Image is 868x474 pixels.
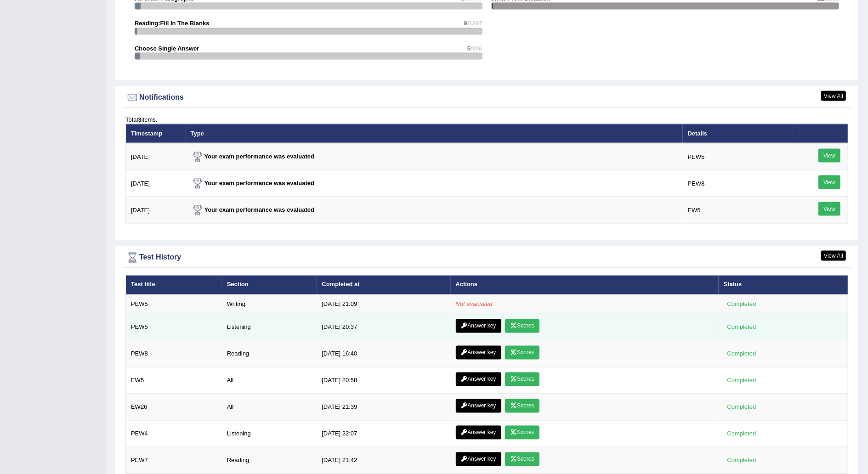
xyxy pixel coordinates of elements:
th: Details [683,124,793,143]
a: Answer key [456,452,501,466]
td: [DATE] 22:07 [317,421,450,447]
div: Completed [724,322,760,332]
em: Not evaluated [456,301,493,308]
td: [DATE] 16:40 [317,341,450,367]
th: Actions [451,276,719,295]
a: Answer key [456,372,501,386]
th: Section [222,276,317,295]
td: Writing [222,295,317,314]
th: Test title [126,276,222,295]
td: All [222,367,317,394]
b: 3 [138,116,141,123]
td: PEW7 [126,447,222,474]
td: All [222,394,317,421]
strong: Your exam performance was evaluated [191,153,315,160]
strong: Your exam performance was evaluated [191,180,315,186]
span: /336 [471,45,482,52]
a: Answer key [456,399,501,413]
td: PEW5 [683,143,793,170]
td: PEW8 [126,341,222,367]
td: [DATE] [126,170,186,197]
div: Completed [724,376,760,385]
strong: Reading:Fill In The Blanks [135,20,210,27]
a: View All [821,91,846,101]
a: View All [821,251,846,261]
span: 9 [464,20,467,27]
td: [DATE] 20:37 [317,314,450,341]
a: Scores [505,452,539,466]
div: Completed [724,349,760,359]
td: [DATE] 20:58 [317,367,450,394]
div: Completed [724,299,760,309]
a: Scores [505,399,539,413]
th: Status [719,276,848,295]
td: [DATE] 21:09 [317,295,450,314]
div: Completed [724,456,760,465]
strong: Your exam performance was evaluated [191,206,315,213]
td: PEW5 [126,314,222,341]
td: EW26 [126,394,222,421]
a: Scores [505,319,539,333]
td: EW5 [126,367,222,394]
th: Completed at [317,276,450,295]
a: Scores [505,426,539,440]
a: Scores [505,346,539,360]
td: [DATE] [126,197,186,224]
td: Reading [222,341,317,367]
strong: Choose Single Answer [135,45,199,52]
td: Reading [222,447,317,474]
div: Notifications [125,91,848,105]
td: PEW4 [126,421,222,447]
div: Test History [125,251,848,265]
a: Answer key [456,426,501,440]
a: View [818,202,840,216]
th: Timestamp [126,124,186,143]
div: Completed [724,429,760,439]
div: Completed [724,402,760,412]
td: Listening [222,421,317,447]
a: View [818,175,840,189]
td: [DATE] [126,143,186,170]
td: PEW8 [683,170,793,197]
th: Type [186,124,683,143]
td: EW5 [683,197,793,224]
span: /1297 [467,20,482,27]
td: PEW5 [126,295,222,314]
td: [DATE] 21:42 [317,447,450,474]
td: [DATE] 21:39 [317,394,450,421]
td: Listening [222,314,317,341]
div: Total items. [125,115,848,124]
a: Answer key [456,319,501,333]
a: View [818,149,840,163]
a: Scores [505,372,539,386]
span: 5 [467,45,471,52]
a: Answer key [456,346,501,360]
